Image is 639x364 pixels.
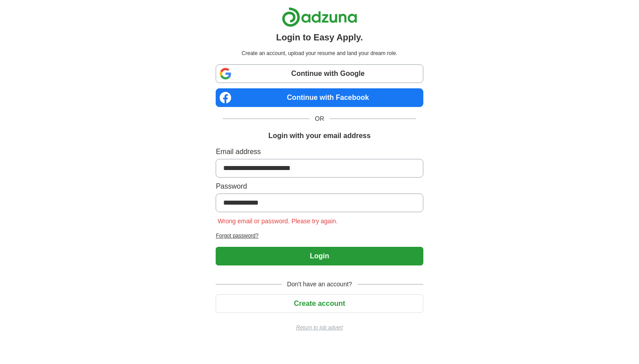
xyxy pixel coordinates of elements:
[216,324,423,332] a: Return to job advert
[216,232,423,240] a: Forgot password?
[217,49,421,57] p: Create an account, upload your resume and land your dream role.
[282,7,357,27] img: Adzuna logo
[276,31,363,44] h1: Login to Easy Apply.
[216,294,423,313] button: Create account
[216,88,423,107] a: Continue with Facebook
[216,181,423,192] label: Password
[310,114,330,123] span: OR
[268,131,371,141] h1: Login with your email address
[216,218,339,225] span: Wrong email or password. Please try again.
[216,247,423,265] button: Login
[216,64,423,83] a: Continue with Google
[216,146,423,157] label: Email address
[282,280,358,289] span: Don't have an account?
[216,300,423,307] a: Create account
